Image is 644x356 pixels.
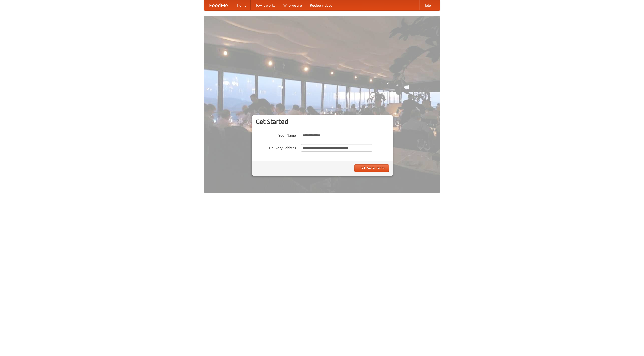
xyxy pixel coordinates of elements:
h3: Get Started [256,118,389,125]
a: Recipe videos [306,0,336,10]
a: Who we are [279,0,306,10]
label: Delivery Address [256,144,296,150]
button: Find Restaurants! [354,164,389,172]
a: FoodMe [204,0,233,10]
a: Home [233,0,251,10]
a: Help [419,0,435,10]
a: How it works [251,0,279,10]
label: Your Name [256,132,296,138]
